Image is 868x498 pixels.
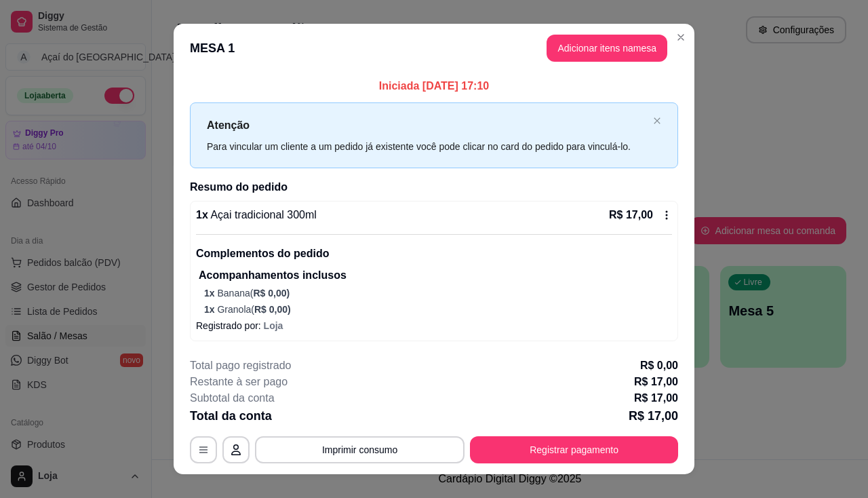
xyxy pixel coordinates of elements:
[254,304,291,315] span: R$ 0,00 )
[634,374,678,390] p: R$ 17,00
[190,374,288,390] p: Restante à ser pago
[670,26,692,48] button: Close
[204,288,217,299] span: 1 x
[634,390,678,406] p: R$ 17,00
[653,117,661,126] button: close
[547,35,667,62] button: Adicionar itens namesa
[196,319,672,332] p: Registrado por:
[174,24,694,73] header: MESA 1
[190,358,291,374] p: Total pago registrado
[470,436,678,463] button: Registrar pagamento
[253,288,290,299] span: R$ 0,00 )
[204,286,672,300] p: Banana (
[196,207,317,223] p: 1 x
[208,209,317,221] span: Açai tradicional 300ml
[653,117,661,125] span: close
[196,246,672,262] p: Complementos do pedido
[640,358,678,374] p: R$ 0,00
[204,304,217,315] span: 1 x
[190,406,272,425] p: Total da conta
[207,139,648,154] div: Para vincular um cliente a um pedido já existente você pode clicar no card do pedido para vinculá...
[190,179,678,195] h2: Resumo do pedido
[264,320,283,331] span: Loja
[255,436,465,463] button: Imprimir consumo
[204,303,672,316] p: Granola (
[609,207,653,223] p: R$ 17,00
[199,267,672,284] p: Acompanhamentos inclusos
[190,390,275,406] p: Subtotal da conta
[190,78,678,94] p: Iniciada [DATE] 17:10
[629,406,678,425] p: R$ 17,00
[207,117,648,134] p: Atenção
